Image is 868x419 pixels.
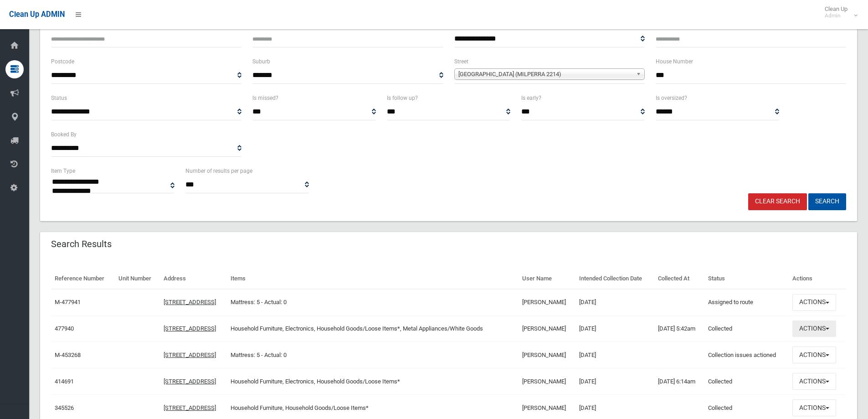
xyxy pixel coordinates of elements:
td: Collected [704,368,789,395]
span: Clean Up [820,5,857,19]
td: [DATE] [575,289,654,316]
header: Search Results [40,235,123,253]
label: Is early? [521,93,541,103]
td: Collection issues actioned [704,342,789,368]
td: Mattress: 5 - Actual: 0 [227,342,519,368]
td: [PERSON_NAME] [519,289,576,316]
td: [DATE] [575,316,654,342]
label: Street [454,57,468,67]
td: [DATE] [575,342,654,368]
td: [DATE] [575,368,654,395]
th: Address [160,269,227,289]
label: Number of results per page [185,166,252,176]
button: Actions [792,294,836,311]
a: [STREET_ADDRESS] [164,378,216,385]
button: Actions [792,347,836,363]
td: Mattress: 5 - Actual: 0 [227,289,519,316]
label: Status [51,93,67,103]
td: Household Furniture, Electronics, Household Goods/Loose Items* [227,368,519,395]
a: Clear Search [748,193,807,210]
a: [STREET_ADDRESS] [164,352,216,358]
a: [STREET_ADDRESS] [164,325,216,332]
th: Intended Collection Date [575,269,654,289]
th: Status [704,269,789,289]
td: Household Furniture, Electronics, Household Goods/Loose Items*, Metal Appliances/White Goods [227,316,519,342]
td: Assigned to route [704,289,789,316]
button: Actions [792,399,836,416]
td: [PERSON_NAME] [519,316,576,342]
a: 345526 [55,404,74,411]
a: M-453268 [55,352,81,358]
th: Actions [789,269,846,289]
label: Is oversized? [656,93,687,103]
label: Booked By [51,129,77,140]
label: Is missed? [252,93,278,103]
th: Unit Number [115,269,160,289]
td: [PERSON_NAME] [519,368,576,395]
a: 414691 [55,378,74,385]
a: 477940 [55,325,74,332]
td: [DATE] 5:42am [654,316,704,342]
label: Item Type [51,166,75,176]
span: [GEOGRAPHIC_DATA] (MILPERRA 2214) [458,69,632,80]
label: House Number [656,57,693,67]
th: Items [227,269,519,289]
a: [STREET_ADDRESS] [164,299,216,305]
td: [DATE] 6:14am [654,368,704,395]
button: Actions [792,373,836,390]
span: Clean Up ADMIN [9,10,65,19]
label: Postcode [51,57,74,67]
a: M-477941 [55,299,81,305]
th: User Name [519,269,576,289]
label: Is follow up? [387,93,418,103]
td: [PERSON_NAME] [519,342,576,368]
label: Suburb [252,57,270,67]
button: Search [808,193,846,210]
small: Admin [825,12,847,19]
th: Reference Number [51,269,115,289]
a: [STREET_ADDRESS] [164,404,216,411]
td: Collected [704,316,789,342]
button: Actions [792,321,836,337]
th: Collected At [654,269,704,289]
